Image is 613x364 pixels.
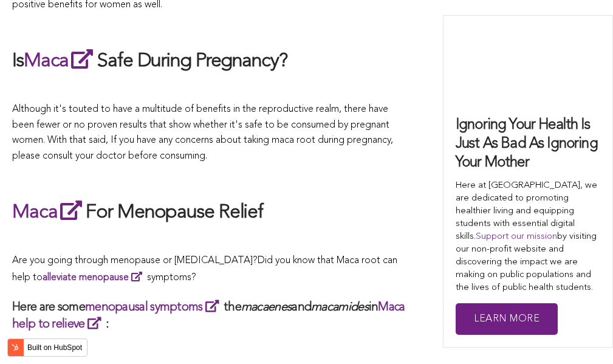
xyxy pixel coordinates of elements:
[552,306,613,364] iframe: Chat Widget
[311,301,369,314] em: macamides
[85,301,224,314] a: menopausal symptoms
[12,301,405,331] a: Maca help to relieve
[12,256,258,266] span: Are you going through menopause or [MEDICAL_DATA]?
[24,52,97,71] a: Maca
[241,301,292,314] em: macaenes
[7,338,87,357] button: Built on HubSpot
[12,47,407,75] h2: Is Safe During Pregnancy?
[43,273,147,283] a: alleviate menopause
[22,340,87,355] label: Built on HubSpot
[12,105,393,161] span: Although it's touted to have a multitude of benefits in the reproductive realm, there have been f...
[456,303,558,335] a: Learn More
[8,340,22,355] img: HubSpot sprocket logo
[12,198,407,226] h2: For Menopause Relief
[12,203,86,222] a: Maca
[12,298,407,332] h3: Here are some the and in :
